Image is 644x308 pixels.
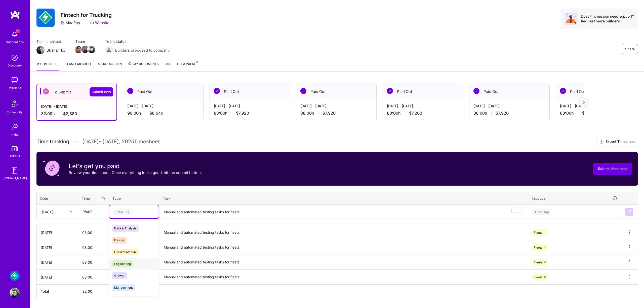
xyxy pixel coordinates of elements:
img: right [583,100,585,104]
img: Paid Out [387,88,393,94]
a: Team Pulse [177,61,197,71]
span: Engineering [112,260,133,267]
img: Submit [627,210,631,214]
img: coin [43,158,63,178]
div: Notifications [6,39,24,45]
textarea: To enrich screen reader interactions, please activate Accessibility in Grammarly extension settings [160,205,528,219]
p: Review your timesheet. Once everything looks good, hit the submit button. [69,170,202,175]
span: 13 [16,29,20,33]
div: Invite [11,132,19,137]
img: bell [10,29,20,39]
h3: Fintech for Trucking [61,12,112,18]
div: Paid Out [556,84,636,99]
textarea: Manual and automated testing tasks for fleets [160,255,528,269]
a: Mudflap: Fintech for Trucking [8,271,21,281]
span: Team [75,39,95,44]
div: [DOMAIN_NAME] [3,176,27,181]
span: Team architect [36,39,65,44]
a: Team timesheet [65,61,92,71]
span: Management [112,284,135,291]
img: Avatar [565,13,577,25]
span: Fleets [534,231,542,234]
a: Website [90,20,109,25]
div: To Submit [37,84,116,100]
div: Paid Out [383,84,463,99]
div: Discovery [8,63,22,68]
div: Missions [9,85,21,90]
div: 80:00 h [387,111,459,116]
span: Team status [105,39,170,44]
span: Fleets [534,246,542,249]
div: Time [82,196,105,201]
th: 32:00 [78,285,109,298]
i: icon CompanyGray [61,21,65,25]
div: 32:00 h [41,111,112,116]
span: Growth [112,272,127,279]
img: Company Logo [36,9,55,27]
span: $7,920 [496,111,509,116]
a: My Documents [128,61,159,71]
div: [DATE] - [DATE] [41,104,112,109]
th: Total [37,285,78,298]
div: Paid Out [210,84,290,99]
button: Submit now [90,87,113,96]
span: $7,200 [409,111,422,116]
img: logo [10,10,20,19]
span: $8,640 [149,111,163,116]
div: [DATE] - [DATE] [127,103,199,109]
input: HH:MM [78,226,109,239]
div: [DATE] - [DATE] [473,103,545,109]
div: [DATE] [41,245,74,250]
img: Paid Out [300,88,306,94]
div: [DATE] [41,275,74,280]
div: Initiative [532,195,617,201]
div: [DATE] [42,209,53,214]
div: 88:00 h [214,111,286,116]
input: HH:MM [78,270,109,284]
img: discovery [10,53,20,63]
textarea: Manual and automated testing tasks for fleets [160,270,528,284]
img: Team Member Avatar [81,46,89,53]
span: Team Pulse [177,62,196,66]
div: [DATE] - [DATE] [560,103,632,109]
a: Team Member Avatar [88,45,95,54]
span: Fleets [534,260,542,264]
a: FAQ [165,61,171,71]
div: Community [7,110,23,115]
span: $2,880 [63,111,77,116]
img: User Avatar [10,288,20,298]
img: guide book [10,165,20,176]
img: tokens [12,146,18,151]
span: Submit now [92,89,111,94]
img: Builders proposed to company [105,46,113,54]
div: Tokens [10,153,20,158]
div: Paid Out [123,84,203,99]
button: Export Timesheet [596,137,638,147]
a: About Mission [98,61,122,71]
img: Invite [10,122,20,132]
div: Enter Tag [113,208,132,216]
div: 88:00 h [473,111,545,116]
span: [DATE] - [DATE] , 2025 Timesheet [82,139,160,145]
textarea: Manual and automated testing tasks for fleets [160,241,528,254]
span: Share [625,47,635,52]
i: icon Download [599,139,603,145]
span: Documentation [112,249,138,255]
img: Mudflap: Fintech for Trucking [10,271,20,281]
div: 96:00 h [127,111,199,116]
span: $7,920 [323,111,336,116]
div: Shahar [47,48,59,53]
div: 88:00 h [300,111,372,116]
img: To Submit [43,88,49,94]
div: [DATE] - [DATE] [214,103,286,109]
img: Team Member Avatar [88,46,95,53]
a: Team Member Avatar [82,45,88,54]
img: teamwork [10,75,20,85]
span: Design [112,237,127,244]
th: Task [159,192,528,205]
span: Builders proposed to company [115,48,170,53]
div: 88:00 h [560,111,632,116]
img: Team Member Avatar [75,46,82,53]
input: HH:MM [78,205,108,218]
button: Share [622,44,638,54]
